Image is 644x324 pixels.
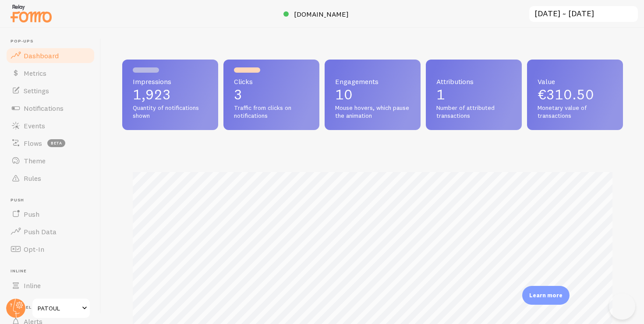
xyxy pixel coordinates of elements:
[24,174,41,183] span: Rules
[24,139,42,148] span: Flows
[436,104,511,120] span: Number of attributed transactions
[538,86,594,103] span: €310.50
[24,210,39,218] span: Push
[5,117,96,134] a: Events
[234,104,309,120] span: Traffic from clicks on notifications
[234,78,309,85] span: Clicks
[5,99,96,117] a: Notifications
[133,88,208,102] p: 1,923
[24,121,45,130] span: Events
[5,277,96,294] a: Inline
[47,139,65,147] span: beta
[538,104,612,120] span: Monetary value of transactions
[5,64,96,82] a: Metrics
[335,104,410,120] span: Mouse hovers, which pause the animation
[11,268,96,274] span: Inline
[234,88,309,102] p: 3
[38,303,79,313] span: PATOUL
[133,104,208,120] span: Quantity of notifications shown
[24,245,44,254] span: Opt-In
[609,293,635,320] iframe: Help Scout Beacon - Open
[32,298,91,319] a: PATOUL
[11,39,96,44] span: Pop-ups
[5,240,96,258] a: Opt-In
[538,78,612,85] span: Value
[5,169,96,187] a: Rules
[133,78,208,85] span: Impressions
[529,291,563,299] p: Learn more
[522,286,570,305] div: Learn more
[335,78,410,85] span: Engagements
[11,197,96,203] span: Push
[5,47,96,64] a: Dashboard
[24,227,57,236] span: Push Data
[5,223,96,240] a: Push Data
[24,51,59,60] span: Dashboard
[436,88,511,102] p: 1
[335,88,410,102] p: 10
[24,104,64,113] span: Notifications
[5,134,96,152] a: Flows beta
[24,69,46,77] span: Metrics
[24,86,49,95] span: Settings
[436,78,511,85] span: Attributions
[5,152,96,169] a: Theme
[9,2,53,25] img: fomo-relay-logo-orange.svg
[5,82,96,99] a: Settings
[24,156,46,165] span: Theme
[5,205,96,223] a: Push
[24,281,41,290] span: Inline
